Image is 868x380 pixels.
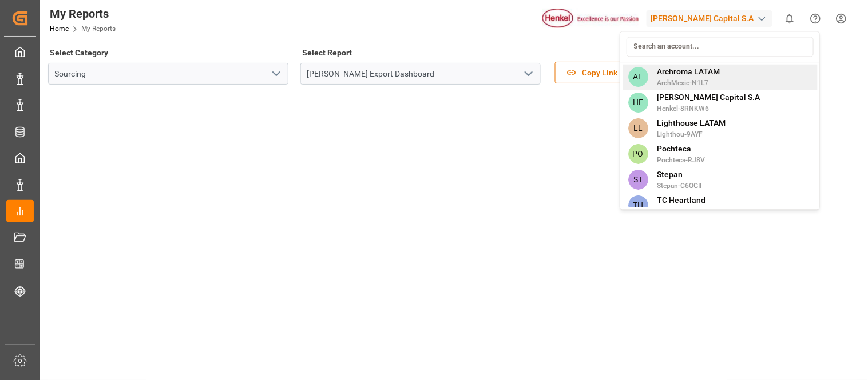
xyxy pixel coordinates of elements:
[628,170,648,190] span: ST
[628,118,648,138] span: LL
[657,117,726,129] span: Lighthouse LATAM
[657,206,716,217] span: TCHeartland-LF4M
[627,37,814,57] input: Search an account...
[657,194,716,206] span: TC Heartland
[657,143,706,155] span: Pochteca
[657,155,706,165] span: Pochteca-RJ8V
[628,144,648,164] span: PO
[657,103,760,114] span: Henkel-8RNKW6
[657,169,702,181] span: Stepan
[657,91,760,103] span: [PERSON_NAME] Capital S.A
[657,181,702,191] span: Stepan-C6OGII
[628,67,648,87] span: AL
[657,66,720,78] span: Archroma LATAM
[657,78,720,88] span: ArchMexic-N1L7
[657,129,726,139] span: Lighthou-9AYF
[628,195,648,215] span: TH
[628,93,648,113] span: HE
